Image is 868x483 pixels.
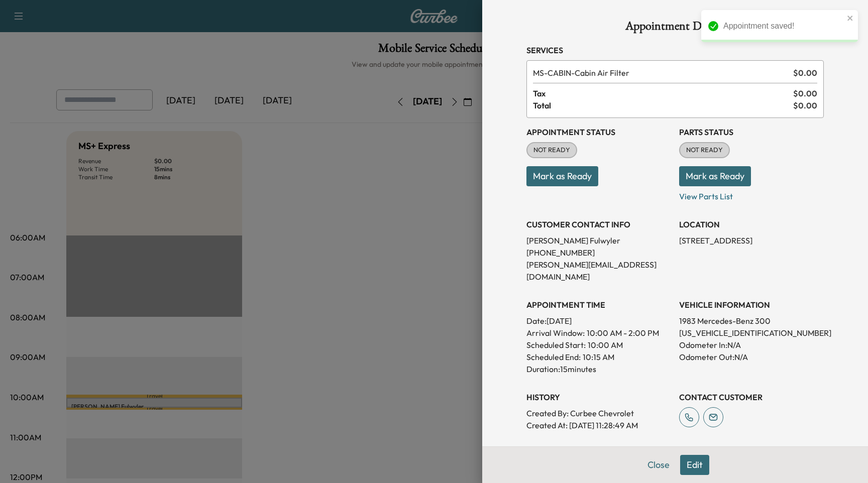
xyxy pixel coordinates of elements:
[793,87,817,99] span: $ 0.00
[679,299,824,311] h3: VEHICLE INFORMATION
[526,351,581,363] p: Scheduled End:
[679,351,824,363] p: Odometer Out: N/A
[526,407,671,419] p: Created By : Curbee Chevrolet
[847,14,854,22] button: close
[526,391,671,403] h3: History
[679,391,824,403] h3: CONTACT CUSTOMER
[793,99,817,111] span: $ 0.00
[526,166,598,186] button: Mark as Ready
[583,351,614,363] p: 10:15 AM
[679,166,751,186] button: Mark as Ready
[533,99,793,111] span: Total
[679,327,824,339] p: [US_VEHICLE_IDENTIFICATION_NUMBER]
[526,234,671,247] p: [PERSON_NAME] Fulwyler
[587,327,659,339] span: 10:00 AM - 2:00 PM
[533,67,789,79] span: Cabin Air Filter
[526,327,671,339] p: Arrival Window:
[533,87,793,99] span: Tax
[526,419,671,431] p: Created At : [DATE] 11:28:49 AM
[680,145,729,155] span: NOT READY
[680,455,709,475] button: Edit
[679,126,824,138] h3: Parts Status
[793,67,817,79] span: $ 0.00
[723,20,844,32] div: Appointment saved!
[526,315,671,327] p: Date: [DATE]
[526,20,824,36] h1: Appointment Details
[679,186,824,202] p: View Parts List
[641,455,676,475] button: Close
[526,363,671,375] p: Duration: 15 minutes
[527,145,576,155] span: NOT READY
[679,218,824,230] h3: LOCATION
[526,259,671,283] p: [PERSON_NAME][EMAIL_ADDRESS][DOMAIN_NAME]
[526,247,671,259] p: [PHONE_NUMBER]
[679,234,824,247] p: [STREET_ADDRESS]
[526,339,586,351] p: Scheduled Start:
[679,315,824,327] p: 1983 Mercedes-Benz 300
[526,218,671,230] h3: CUSTOMER CONTACT INFO
[526,126,671,138] h3: Appointment Status
[526,299,671,311] h3: APPOINTMENT TIME
[526,44,824,56] h3: Services
[588,339,623,351] p: 10:00 AM
[679,339,824,351] p: Odometer In: N/A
